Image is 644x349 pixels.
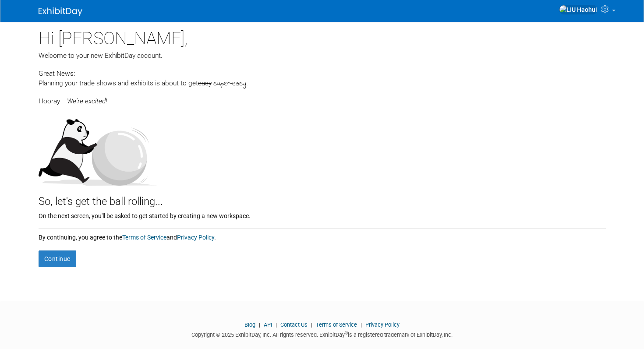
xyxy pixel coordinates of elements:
[244,321,255,328] a: Blog
[39,250,76,267] button: Continue
[345,331,348,335] sup: ®
[280,321,308,328] a: Contact Us
[264,321,272,328] a: API
[257,321,262,328] span: |
[365,321,400,328] a: Privacy Policy
[39,229,606,242] div: By continuing, you agree to the and .
[273,321,279,328] span: |
[358,321,364,328] span: |
[309,321,315,328] span: |
[39,22,606,51] div: Hi [PERSON_NAME],
[316,321,357,328] a: Terms of Service
[213,79,246,89] span: super-easy
[67,97,107,105] span: We're excited!
[39,186,606,209] div: So, let's get the ball rolling...
[198,79,212,87] span: easy
[39,209,606,220] div: On the next screen, you'll be asked to get started by creating a new workspace.
[39,110,157,186] img: Let's get the ball rolling
[559,5,598,14] img: LIU Haohui
[39,51,606,60] div: Welcome to your new ExhibitDay account.
[122,234,166,241] a: Terms of Service
[39,68,606,78] div: Great News:
[177,234,214,241] a: Privacy Policy
[39,89,606,106] div: Hooray —
[39,78,606,89] div: Planning your trade shows and exhibits is about to get .
[39,7,82,16] img: ExhibitDay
